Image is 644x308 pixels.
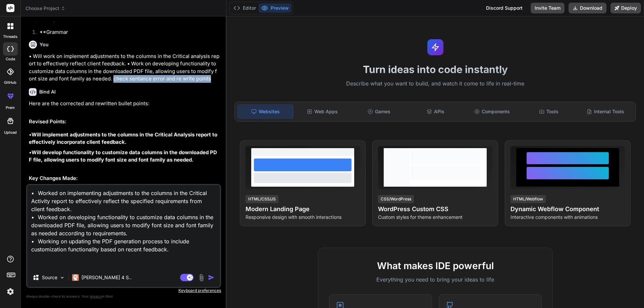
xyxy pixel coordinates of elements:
label: code [6,56,15,62]
div: APIs [408,105,463,119]
button: Invite Team [531,3,565,13]
div: HTML/Webflow [511,195,546,203]
div: Internal Tools [578,105,633,119]
button: Preview [259,3,291,13]
h2: Key Changes Made: [29,175,220,182]
p: • Will work on implement adjustments to the columns in the Critical analysis report to effectivel... [29,53,220,83]
div: Tools [521,105,577,119]
button: Deploy [610,3,641,13]
p: Custom styles for theme enhancement [378,214,492,221]
img: Claude 4 Sonnet [72,274,79,281]
h4: Modern Landing Page [246,204,360,214]
p: Interactive components with animations [511,214,625,221]
h4: Dynamic Webflow Component [511,204,625,214]
strong: Will implement adjustments to the columns in the Critical Analysis report to effectively incorpor... [29,131,219,145]
h6: Bind AI [39,88,56,95]
div: Components [465,105,520,119]
h4: WordPress Custom CSS [378,204,492,214]
p: Describe what you want to build, and watch it come to life in real-time [230,79,640,88]
span: privacy [90,294,102,298]
p: Keyboard preferences [26,288,221,293]
div: Games [352,105,407,119]
img: Pick Models [59,275,65,281]
span: Choose Project [25,5,65,12]
h6: You [40,41,49,48]
p: [PERSON_NAME] 4 S.. [82,274,131,281]
button: Editor [231,3,259,13]
label: GitHub [4,80,16,85]
p: Here are the corrected and rewritten bullet points: [29,100,220,108]
strong: Will develop functionality to customize data columns in the downloaded PDF file, allowing users t... [29,149,217,163]
p: Always double-check its answers. Your in Bind [26,293,221,300]
img: attachment [198,274,205,282]
p: Source [42,274,57,281]
p: Everything you need to bring your ideas to life [329,275,542,284]
label: prem [6,105,15,111]
div: Discord Support [482,3,527,13]
div: Web Apps [295,105,350,119]
label: threads [3,34,17,40]
textarea: • Worked on implementing adjustments to the columns in the Critical Activity report to effectivel... [27,185,220,268]
p: • [29,149,220,164]
img: settings [5,286,16,297]
button: Download [569,3,606,13]
h2: Revised Points: [29,118,220,126]
div: HTML/CSS/JS [246,195,278,203]
div: CSS/WordPress [378,195,414,203]
h2: What makes IDE powerful [329,259,542,273]
h1: Turn ideas into code instantly [230,63,640,75]
label: Upload [4,130,17,135]
img: icon [208,274,215,281]
p: • [29,131,220,146]
div: Websites [237,105,293,119]
p: Responsive design with smooth interactions [246,214,360,221]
